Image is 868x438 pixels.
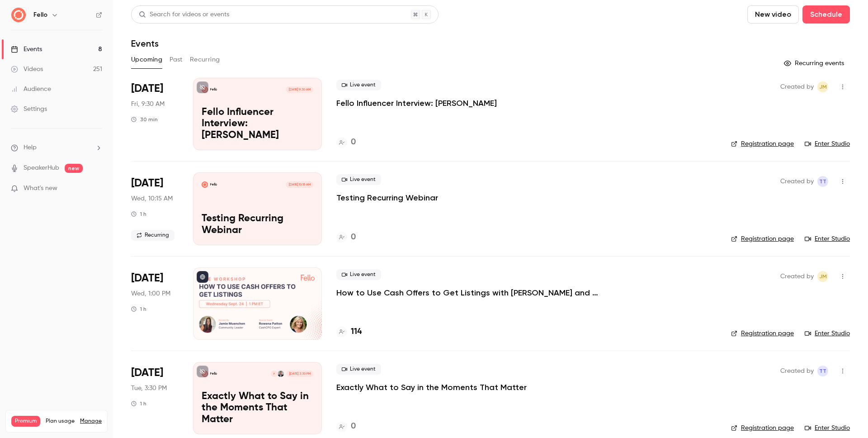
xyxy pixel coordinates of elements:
[270,370,278,377] div: P
[131,362,179,434] div: Sep 30 Tue, 3:30 PM (America/New York)
[336,98,497,109] a: Fello Influencer Interview: [PERSON_NAME]
[131,78,179,150] div: Sep 19 Fri, 9:30 AM (America/New York)
[11,416,40,427] span: Premium
[336,192,438,203] a: Testing Recurring Webinar
[336,174,381,185] span: Live event
[351,420,356,433] h4: 0
[731,424,794,433] a: Registration page
[91,185,102,193] iframe: Noticeable Trigger
[131,38,159,49] h1: Events
[131,384,167,393] span: Tue, 3:30 PM
[131,267,179,340] div: Sep 24 Wed, 1:00 PM (America/New York)
[193,172,322,245] a: Testing Recurring WebinarFello[DATE] 10:15 AMTesting Recurring Webinar
[202,391,313,426] p: Exactly What to Say in the Moments That Matter
[139,10,229,19] div: Search for videos or events
[202,107,313,142] p: Fello Influencer Interview: [PERSON_NAME]
[131,271,163,286] span: [DATE]
[193,362,322,434] a: Exactly What to Say in the Moments That MatterFelloRyan YoungP[DATE] 3:30 PMExactly What to Say i...
[278,371,284,377] img: Ryan Young
[11,8,26,22] img: Fello
[336,326,362,338] a: 114
[336,364,381,375] span: Live event
[202,213,313,237] p: Testing Recurring Webinar
[336,382,527,393] a: Exactly What to Say in the Moments That Matter
[819,81,827,92] span: JM
[817,176,828,187] span: Tharun Tiruveedula
[731,234,794,243] a: Registration page
[780,271,814,282] span: Created by
[131,210,146,218] div: 1 h
[336,287,608,298] a: How to Use Cash Offers to Get Listings with [PERSON_NAME] and Cash CPO
[11,85,51,94] div: Audience
[817,81,828,92] span: Jamie Muenchen
[131,230,175,241] span: Recurring
[286,371,313,377] span: [DATE] 3:30 PM
[131,400,146,407] div: 1 h
[351,326,362,338] h4: 114
[817,271,828,282] span: Jamie Muenchen
[131,116,158,123] div: 30 min
[210,182,217,187] p: Fello
[202,181,208,188] img: Testing Recurring Webinar
[131,176,163,190] span: [DATE]
[819,366,826,376] span: TT
[336,231,356,243] a: 0
[817,366,828,376] span: Tharun Tiruveedula
[131,366,163,380] span: [DATE]
[131,172,179,245] div: Sep 24 Wed, 7:45 PM (Asia/Calcutta)
[780,81,814,92] span: Created by
[65,164,83,173] span: new
[210,371,217,376] p: Fello
[780,56,850,71] button: Recurring events
[131,52,162,67] button: Upcoming
[131,81,163,96] span: [DATE]
[351,136,356,148] h4: 0
[46,418,75,425] span: Plan usage
[336,420,356,433] a: 0
[286,86,313,93] span: [DATE] 9:30 AM
[336,136,356,148] a: 0
[336,269,381,280] span: Live event
[24,163,59,173] a: SpeakerHub
[24,184,57,193] span: What's new
[731,329,794,338] a: Registration page
[802,5,850,24] button: Schedule
[805,139,850,148] a: Enter Studio
[11,45,42,54] div: Events
[805,329,850,338] a: Enter Studio
[80,418,102,425] a: Manage
[190,52,220,67] button: Recurring
[819,176,826,187] span: TT
[170,52,183,67] button: Past
[11,65,43,74] div: Videos
[747,5,799,24] button: New video
[351,231,356,243] h4: 0
[131,100,165,109] span: Fri, 9:30 AM
[731,139,794,148] a: Registration page
[210,87,217,92] p: Fello
[131,305,146,313] div: 1 h
[131,289,170,298] span: Wed, 1:00 PM
[780,366,814,376] span: Created by
[11,143,102,152] li: help-dropdown-opener
[336,80,381,90] span: Live event
[819,271,827,282] span: JM
[805,424,850,433] a: Enter Studio
[286,181,313,188] span: [DATE] 10:15 AM
[11,105,47,114] div: Settings
[780,176,814,187] span: Created by
[805,234,850,243] a: Enter Studio
[33,10,47,19] h6: Fello
[24,143,37,152] span: Help
[131,194,173,203] span: Wed, 10:15 AM
[193,78,322,150] a: Fello Influencer Interview: Austin Hellickson Fello[DATE] 9:30 AMFello Influencer Interview: [PER...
